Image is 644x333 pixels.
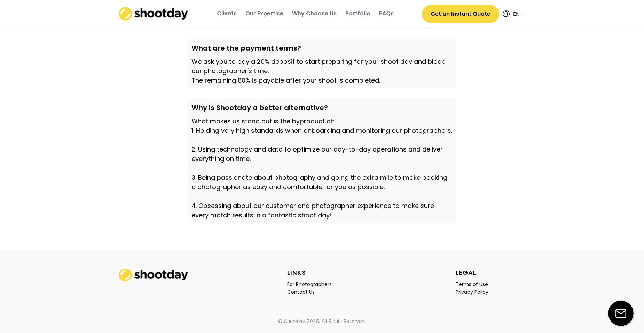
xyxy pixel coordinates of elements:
[287,289,315,295] div: Contact Us
[422,5,499,23] button: Get an Instant Quote
[345,10,370,17] div: Portfolio
[456,289,488,295] div: Privacy Policy
[287,281,332,287] div: For Photographers
[278,318,366,325] div: © Shootday 2025. All Rights Reserved.
[292,10,337,17] div: Why Choose Us
[191,116,453,220] div: What makes us stand out is the byproduct of: 1. Holding very high standards when onboarding and m...
[119,269,188,281] img: shootday_logo.png
[379,10,394,17] div: FAQs
[191,43,453,53] div: What are the payment terms?
[503,10,510,17] img: Icon%20feather-globe%20%281%29.svg
[287,269,306,277] div: LINKS
[191,57,453,85] div: We ask you to pay a 20% deposit to start preparing for your shoot day and block our photographer'...
[245,10,283,17] div: Our Expertise
[456,281,488,287] div: Terms of Use
[119,7,188,21] img: shootday_logo.png
[191,102,453,113] div: Why is Shootday a better alternative?
[456,269,476,277] div: LEGAL
[608,301,634,326] img: email-icon%20%281%29.svg
[217,10,237,17] div: Clients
